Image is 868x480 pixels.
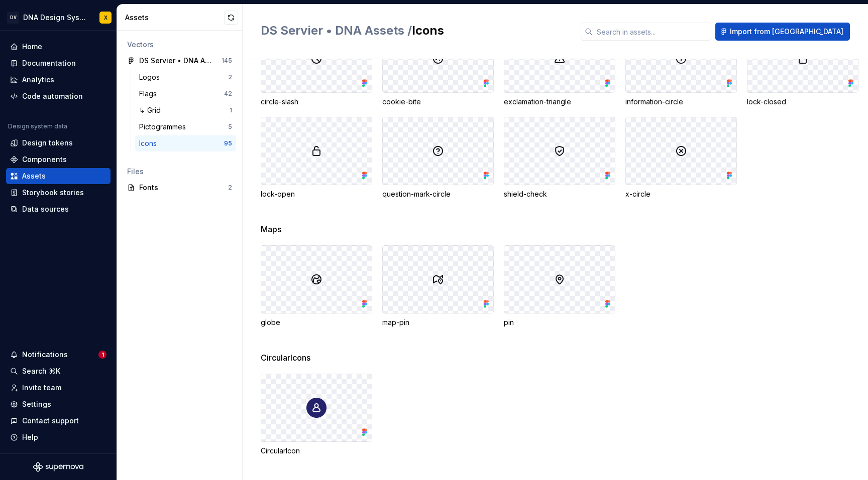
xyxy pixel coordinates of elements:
[6,201,111,217] a: Data sources
[135,102,236,118] a: ↳ Grid1
[125,13,224,23] div: Assets
[33,462,83,472] svg: Supernova Logo
[22,138,73,148] div: Design tokens
[6,185,111,201] a: Storybook stories
[261,189,372,199] div: lock-open
[504,189,615,199] div: shield-check
[715,23,850,41] button: Import from [GEOGRAPHIC_DATA]
[382,317,494,328] div: map-pin
[261,317,372,328] div: globe
[6,380,111,396] a: Invite team
[123,53,236,69] a: DS Servier • DNA Assets145
[6,39,111,55] a: Home
[22,366,60,376] div: Search ⌘K
[6,151,111,168] a: Components
[230,106,232,114] div: 1
[22,416,79,426] div: Contact support
[261,23,412,38] span: DS Servier • DNA Assets /
[22,350,68,360] div: Notifications
[6,135,111,151] a: Design tokens
[504,97,615,107] div: exclamation-triangle
[22,75,54,85] div: Analytics
[6,55,111,71] a: Documentation
[261,446,372,456] div: CircularIcon
[747,97,858,107] div: lock-closed
[6,168,111,184] a: Assets
[23,13,87,23] div: DNA Design System
[730,27,843,37] span: Import from [GEOGRAPHIC_DATA]
[6,347,111,363] button: Notifications1
[98,351,106,359] span: 1
[22,188,84,198] div: Storybook stories
[2,7,115,28] button: DVDNA Design SystemX
[261,97,372,107] div: circle-slash
[104,14,107,22] div: X
[22,42,42,52] div: Home
[224,139,232,147] div: 95
[228,184,232,192] div: 2
[6,396,111,412] a: Settings
[22,204,69,214] div: Data sources
[504,317,615,328] div: pin
[139,89,161,99] div: Flags
[139,105,165,115] div: ↳ Grid
[22,58,76,68] div: Documentation
[6,88,111,104] a: Code automation
[135,69,236,85] a: Logos2
[7,12,19,24] div: DV
[224,90,232,98] div: 42
[625,97,737,107] div: information-circle
[127,167,232,177] div: Files
[222,57,232,65] div: 145
[123,180,236,196] a: Fonts2
[6,72,111,88] a: Analytics
[22,399,51,409] div: Settings
[22,171,46,181] div: Assets
[139,56,214,66] div: DS Servier • DNA Assets
[593,23,711,41] input: Search in assets...
[139,72,164,82] div: Logos
[261,352,310,364] span: CircularIcons
[228,73,232,81] div: 2
[382,189,494,199] div: question-mark-circle
[261,23,569,39] h2: Icons
[127,40,232,50] div: Vectors
[625,189,737,199] div: x-circle
[228,123,232,131] div: 5
[22,154,67,165] div: Components
[22,432,38,442] div: Help
[139,183,228,193] div: Fonts
[139,122,190,132] div: Pictogrammes
[22,91,83,101] div: Code automation
[6,413,111,429] button: Contact support
[6,363,111,379] button: Search ⌘K
[382,97,494,107] div: cookie-bite
[261,223,281,235] span: Maps
[22,383,61,393] div: Invite team
[135,135,236,151] a: Icons95
[6,429,111,445] button: Help
[139,138,161,148] div: Icons
[8,122,67,130] div: Design system data
[135,86,236,102] a: Flags42
[135,119,236,135] a: Pictogrammes5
